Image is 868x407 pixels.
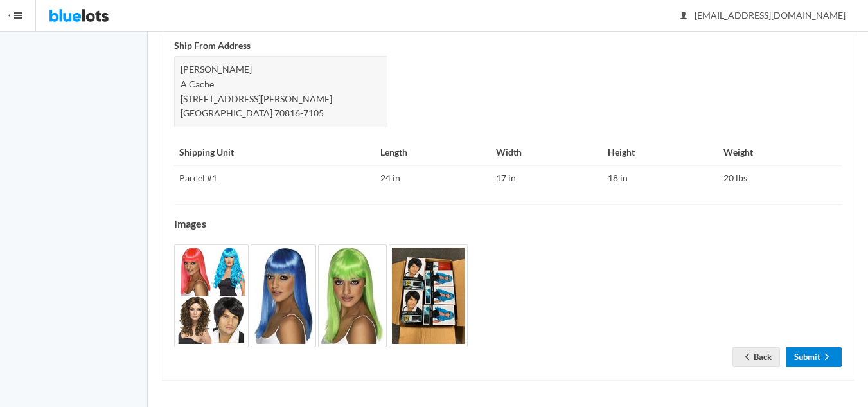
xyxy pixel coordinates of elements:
[389,244,468,347] img: a25774ca-7c76-4608-bce7-dfc45d7bad36-1758926335.jpg
[820,352,833,364] ion-icon: arrow forward
[677,10,690,23] ion-icon: person
[174,165,375,191] td: Parcel #1
[174,244,249,347] img: c4cbf626-4cf5-42b6-845c-11ed146651f5-1758926333.jpg
[174,140,375,166] th: Shipping Unit
[718,165,842,191] td: 20 lbs
[174,56,387,127] div: [PERSON_NAME] A Cache [STREET_ADDRESS][PERSON_NAME] [GEOGRAPHIC_DATA] 70816-7105
[251,244,316,347] img: 08429695-491b-488e-9195-2b354ccae61e-1758926334.jpg
[603,140,718,166] th: Height
[732,347,780,367] a: arrow backBack
[375,165,491,191] td: 24 in
[718,140,842,166] th: Weight
[491,140,603,166] th: Width
[786,347,842,367] a: Submitarrow forward
[375,140,491,166] th: Length
[174,218,842,230] h4: Images
[174,39,251,53] label: Ship From Address
[603,165,718,191] td: 18 in
[680,10,846,21] span: [EMAIL_ADDRESS][DOMAIN_NAME]
[491,165,603,191] td: 17 in
[318,244,387,347] img: deaf8ef6-085b-42ad-a06b-e57603997528-1758926334.jpg
[741,352,754,364] ion-icon: arrow back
